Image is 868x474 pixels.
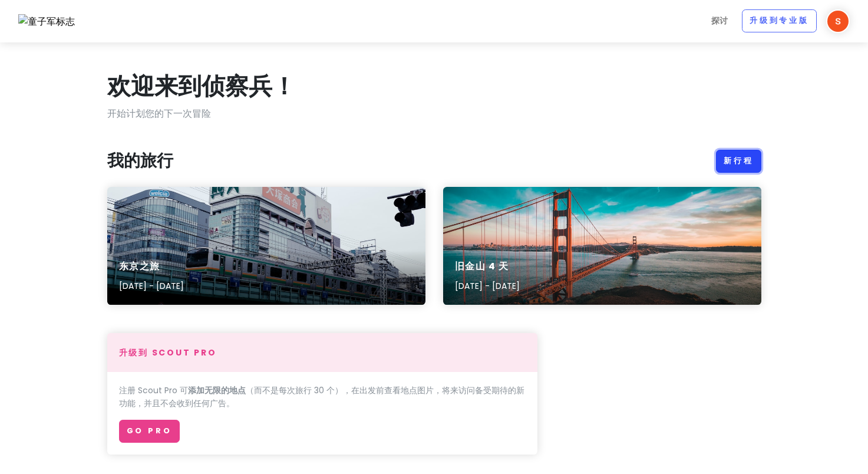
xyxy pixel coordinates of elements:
[119,261,184,273] h6: 东京之旅
[443,187,761,305] a: 旧金山 4 天[DATE] - [DATE]
[107,106,761,121] p: 开始计划您的下一次冒险
[18,14,77,29] img: 童子军标志
[455,261,520,273] h6: 旧金山 4 天
[826,9,850,33] img: 用户画像
[707,9,732,32] a: 探讨
[107,187,425,305] a: 火车驶过高楼旁的桥东京之旅[DATE] - [DATE]
[119,279,184,292] p: [DATE] - [DATE]
[119,347,526,358] h4: 升级到 Scout Pro
[107,150,173,172] h3: 我的旅行
[119,420,180,443] a: Go Pro
[119,384,526,410] p: 注册 Scout Pro 可 （而不是每次旅行 30 个），在出发前查看地点图片，将来访问备受期待的新功能，并且不会收到任何广告。
[716,150,761,173] a: 新行程
[742,9,817,32] a: 升级到专业版
[107,71,296,101] h1: 欢迎来到侦察兵！
[188,384,246,396] strong: 添加无限的地点
[455,279,520,292] p: [DATE] - [DATE]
